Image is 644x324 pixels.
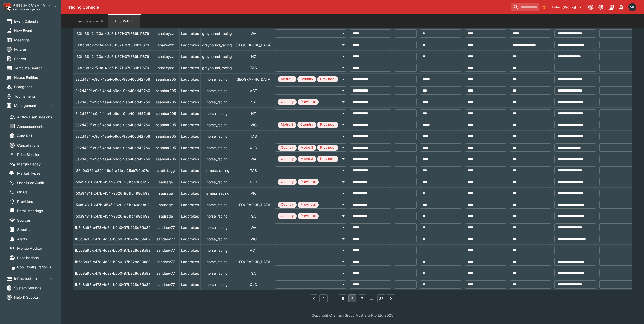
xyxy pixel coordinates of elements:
button: Connected to PK [586,3,595,12]
input: search [511,3,539,11]
img: Sportsbook Management [13,8,40,11]
td: Ladbrokes [180,108,201,119]
img: PriceKinetics [13,4,50,7]
span: Metro 3 [278,122,296,127]
td: horse_racing [201,131,234,142]
td: Ladbrokes [180,51,201,62]
td: horse_racing [201,119,234,131]
p: Copyright © Entain Group Australia Pty Ltd 2025 [61,313,644,318]
span: Country [278,145,297,150]
span: Country [278,213,297,219]
span: Sources [17,218,55,223]
td: fb5d8a95-c478-4c3a-b0b0-97b228d39a89 [73,222,152,233]
span: Help & Support [14,295,55,300]
td: VIC [234,188,273,199]
td: horse_racing [201,267,234,279]
td: seanbar205 [152,131,180,142]
td: 50a94811-247b-454f-9320-961fb498db92 [73,176,152,188]
td: seanbar205 [152,96,180,108]
span: Country [297,122,316,127]
span: Provincial [317,77,338,82]
button: Matthew Duncan [627,2,638,13]
td: Ladbrokes [180,131,201,142]
td: greyhound_racing [201,39,234,51]
td: SA [234,267,273,279]
td: TAS [234,131,273,142]
span: Futures [14,47,55,52]
td: fb5d8a95-c478-4c3a-b0b0-97b228d39a89 [73,279,152,290]
td: horse_racing [201,256,234,267]
span: Provincial [298,179,319,184]
span: Provincial [317,156,338,161]
td: 8a2d431f-c9df-4aa4-b9dd-9ab40dd427b6 [73,96,152,108]
td: Ladbrokes [180,210,201,222]
td: seanbar205 [152,119,180,131]
td: Ladbrokes [180,85,201,96]
td: 33fb38b2-f23a-42a6-b871-07f389b11679 [73,28,152,39]
td: sandaev77 [152,222,180,233]
td: fb5d8a95-c478-4c3a-b0b0-97b228d39a89 [73,256,152,267]
td: sandaev77 [152,279,180,290]
td: greyhound_racing [201,28,234,39]
td: Ladbrokes [180,256,201,267]
td: Ladbrokes [180,142,201,153]
td: Ladbrokes [180,28,201,39]
td: greyhound_racing [201,62,234,74]
div: Matthew Duncan [628,3,636,11]
td: Ladbrokes [180,245,201,256]
td: horse_racing [201,153,234,165]
td: Ladbrokes [180,39,201,51]
span: Retail Meetings [17,208,55,213]
button: Auto Roll [108,14,140,28]
td: NT [234,108,273,119]
td: 8a2d431f-c9df-4aa4-b9dd-9ab40dd427b6 [73,108,152,119]
td: WA [234,153,273,165]
td: 33fb38b2-f23a-42a6-b871-07f389b11679 [73,62,152,74]
td: 36a0c352-a39f-46d2-a41e-a25eb7f9b97d [73,165,152,176]
td: Ladbrokes [180,222,201,233]
td: Ladbrokes [180,74,201,85]
button: Go to next page [387,294,395,302]
span: Market Types [17,171,55,176]
span: Pool Configuration Sets [17,264,55,270]
td: shakeyzz [152,39,180,51]
div: … [368,296,376,301]
span: Provincial [298,213,319,219]
span: Cancellations [17,142,55,148]
button: Go to page 5 [339,294,347,302]
span: Metro 3 [298,145,316,150]
td: Ladbrokes [180,176,201,188]
td: horse_racing [201,233,234,245]
button: Go to page 1 [319,294,328,302]
td: SA [234,210,273,222]
td: shakeyzz [152,28,180,39]
td: Ladbrokes [180,279,201,290]
td: Ladbrokes [180,153,201,165]
td: [GEOGRAPHIC_DATA] [234,199,273,210]
span: Country [278,99,297,104]
td: sandaev77 [152,267,180,279]
td: 50a94811-247b-454f-9320-961fb498db92 [73,188,152,199]
td: WA [234,222,273,233]
td: horse_racing [201,74,234,85]
span: Categories [14,84,55,89]
td: VIC [234,233,273,245]
td: shakeyzz [152,62,180,74]
span: Provincial [317,145,338,150]
td: horse_racing [201,108,234,119]
td: greyhound_racing [201,51,234,62]
td: 50a94811-247b-454f-9320-961fb498db92 [73,210,152,222]
td: 33fb38b2-f23a-42a6-b871-07f389b11679 [73,39,152,51]
span: Metro 3 [278,77,296,82]
td: fb5d8a95-c478-4c3a-b0b0-97b228d39a89 [73,245,152,256]
td: WA [234,28,273,39]
span: Metro 3 [298,156,316,161]
span: Infrastructure [14,276,48,281]
span: On Call [17,189,55,195]
td: TAS [234,165,273,176]
span: Search [14,56,55,61]
div: … [329,296,337,301]
td: 8a2d431f-c9df-4aa4-b9dd-9ab40dd427b6 [73,131,152,142]
td: fb5d8a95-c478-4c3a-b0b0-97b228d39a89 [73,233,152,245]
td: horse_racing [201,96,234,108]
